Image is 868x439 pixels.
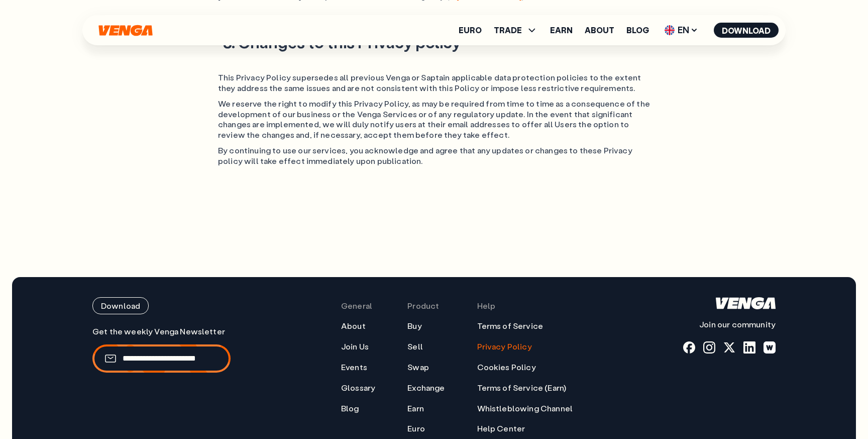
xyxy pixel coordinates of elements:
span: Product [407,301,439,311]
p: Get the weekly Venga Newsletter [92,326,231,337]
a: Euro [407,423,425,434]
a: Privacy Policy [477,341,532,352]
span: TRADE [494,26,522,34]
a: Help Center [477,423,525,434]
a: Events [341,362,367,373]
a: About [341,321,366,331]
a: Join Us [341,341,369,352]
a: Terms of Service [477,321,544,331]
button: Download [714,23,779,38]
p: This Privacy Policy supersedes all previous Venga or Saptain applicable data protection policies ... [218,72,650,94]
span: TRADE [494,24,538,36]
p: By continuing to use our services, you acknowledge and agree that any updates or changes to these... [218,145,650,166]
button: Download [92,297,149,314]
a: Buy [407,321,421,331]
p: We reserve the right to modify this Privacy Policy, as may be required from time to time as a con... [218,99,650,140]
a: warpcast [764,341,776,354]
a: Earn [550,26,573,34]
a: Download [92,297,231,314]
a: Whistleblowing Channel [477,403,573,414]
a: Terms of Service (Earn) [477,383,567,393]
svg: Home [97,25,154,36]
span: Help [477,301,496,311]
a: Blog [626,26,649,34]
a: Glossary [341,383,375,393]
a: x [723,341,735,354]
a: linkedin [743,341,755,354]
svg: Home [716,297,776,309]
span: EN [661,22,702,38]
a: instagram [703,341,715,354]
a: Euro [459,26,482,34]
img: flag-uk [665,25,675,35]
a: fb [683,341,695,354]
p: Join our community [683,319,776,330]
a: Blog [341,403,359,414]
a: Cookies Policy [477,362,536,373]
a: Earn [407,403,424,414]
a: Sell [407,341,423,352]
a: About [585,26,614,34]
a: Swap [407,362,429,373]
span: General [341,301,372,311]
a: Exchange [407,383,445,393]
